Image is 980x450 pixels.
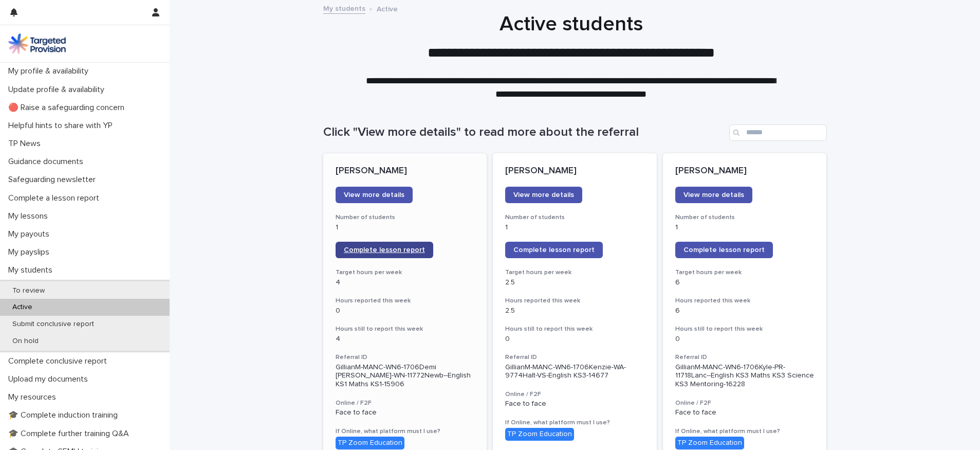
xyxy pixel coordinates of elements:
[336,278,475,287] p: 4
[4,303,41,312] p: Active
[4,265,61,275] p: My students
[4,337,47,346] p: On hold
[336,166,475,177] p: [PERSON_NAME]
[675,307,815,315] p: 6
[377,3,398,14] p: Active
[675,335,815,344] p: 0
[323,125,725,140] h1: Click "View more details" to read more about the referral
[505,187,582,203] a: View more details
[683,246,765,254] span: Complete lesson report
[336,399,475,407] h3: Online / F2F
[8,33,66,54] img: M5nRWzHhSzIhMunXDL62
[513,246,595,254] span: Complete lesson report
[505,428,574,441] div: TP Zoom Education
[505,325,644,333] h3: Hours still to report this week
[675,353,815,362] h3: Referral ID
[336,427,475,436] h3: If Online, what platform must I use?
[675,187,752,203] a: View more details
[675,278,815,287] p: 6
[505,419,644,427] h3: If Online, what platform must I use?
[4,392,64,402] p: My resources
[336,437,404,449] div: TP Zoom Education
[336,363,475,389] p: GillianM-MANC-WN6-1706Demi [PERSON_NAME]-WN-11772Newb--English KS1 Maths KS1-15906
[505,297,644,305] h3: Hours reported this week
[675,166,815,177] p: [PERSON_NAME]
[675,213,815,222] h3: Number of students
[336,335,475,344] p: 4
[675,427,815,436] h3: If Online, what platform must I use?
[336,213,475,222] h3: Number of students
[675,325,815,333] h3: Hours still to report this week
[336,325,475,333] h3: Hours still to report this week
[4,247,58,257] p: My payslips
[4,175,104,185] p: Safeguarding newsletter
[4,320,102,329] p: Submit conclusive report
[4,193,107,203] p: Complete a lesson report
[675,297,815,305] h3: Hours reported this week
[505,166,644,177] p: [PERSON_NAME]
[344,191,404,199] span: View more details
[336,268,475,277] h3: Target hours per week
[505,213,644,222] h3: Number of students
[505,278,644,287] p: 2.5
[675,268,815,277] h3: Target hours per week
[505,400,644,408] p: Face to face
[4,374,96,384] p: Upload my documents
[675,363,815,389] p: GillianM-MANC-WN6-1706Kyle-PR-11718Lanc--English KS3 Maths KS3 Science KS3 Mentoring-16228
[4,121,121,131] p: Helpful hints to share with YP
[336,353,475,362] h3: Referral ID
[675,223,815,232] p: 1
[505,363,644,381] p: GillianM-MANC-WN6-1706Kenzie-WA-9774Halt-VS-English KS3-14677
[344,246,425,254] span: Complete lesson report
[4,356,115,366] p: Complete conclusive report
[4,211,56,221] p: My lessons
[336,408,475,417] p: Face to face
[4,157,91,167] p: Guidance documents
[675,437,744,449] div: TP Zoom Education
[675,399,815,407] h3: Online / F2F
[505,335,644,344] p: 0
[513,191,574,199] span: View more details
[505,223,644,232] p: 1
[4,410,126,420] p: 🎓 Complete induction training
[505,353,644,362] h3: Referral ID
[4,85,113,95] p: Update profile & availability
[505,307,644,315] p: 2.5
[505,268,644,277] h3: Target hours per week
[4,229,58,239] p: My payouts
[4,66,97,76] p: My profile & availability
[323,2,365,14] a: My students
[319,12,823,37] h1: Active students
[336,223,475,232] p: 1
[4,286,53,295] p: To review
[675,242,773,258] a: Complete lesson report
[336,242,433,258] a: Complete lesson report
[336,187,413,203] a: View more details
[675,408,815,417] p: Face to face
[336,307,475,315] p: 0
[4,429,137,439] p: 🎓 Complete further training Q&A
[729,124,827,141] input: Search
[505,390,644,399] h3: Online / F2F
[4,103,133,113] p: 🔴 Raise a safeguarding concern
[683,191,744,199] span: View more details
[336,297,475,305] h3: Hours reported this week
[4,139,49,149] p: TP News
[505,242,603,258] a: Complete lesson report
